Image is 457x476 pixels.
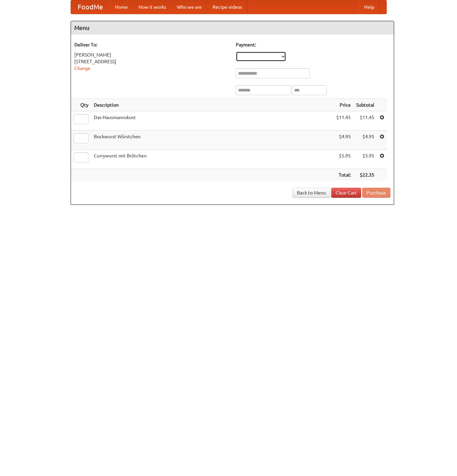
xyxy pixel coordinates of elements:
[91,99,334,111] th: Description
[91,111,334,131] td: Das Hausmannskost
[353,111,377,131] td: $11.45
[331,188,361,198] a: Clear Cart
[293,188,330,198] a: Back to Menu
[74,66,90,71] a: Change
[91,131,334,150] td: Bockwurst Würstchen
[91,150,334,169] td: Currywurst mit Brötchen
[334,169,353,181] th: Total:
[172,0,207,14] a: Who we are
[353,131,377,150] td: $4.95
[353,99,377,111] th: Subtotal
[362,188,390,198] button: Purchase
[71,21,394,35] h4: Menu
[236,41,390,48] h5: Payment:
[74,51,229,58] div: [PERSON_NAME]
[110,0,133,14] a: Home
[353,150,377,169] td: $5.95
[74,41,229,48] h5: Deliver To:
[334,131,353,150] td: $4.95
[353,169,377,181] th: $22.35
[71,99,91,111] th: Qty
[133,0,172,14] a: How it works
[71,0,110,14] a: FoodMe
[359,0,380,14] a: Help
[334,111,353,131] td: $11.45
[334,150,353,169] td: $5.95
[74,58,229,65] div: [STREET_ADDRESS]
[207,0,247,14] a: Recipe videos
[334,99,353,111] th: Price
